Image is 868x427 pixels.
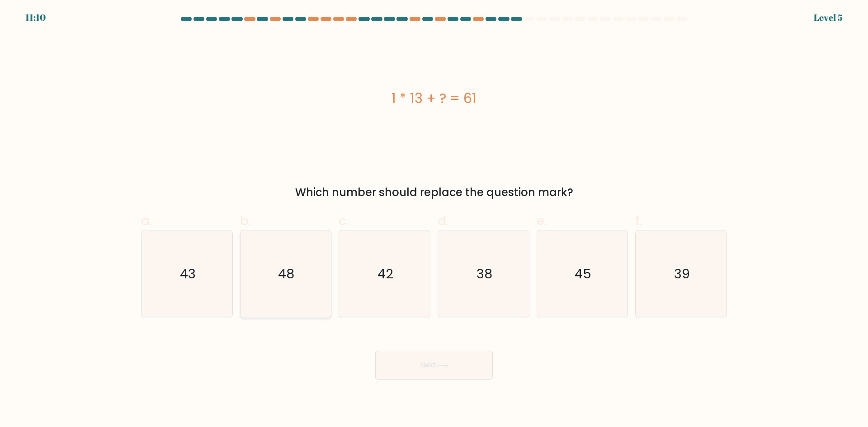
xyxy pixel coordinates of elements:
span: a. [141,212,152,230]
text: 39 [674,265,690,283]
span: b. [240,212,251,230]
div: 1 * 13 + ? = 61 [141,88,727,108]
span: e. [537,212,547,230]
div: Which number should replace the question mark? [146,184,722,201]
text: 48 [278,265,295,283]
text: 43 [180,265,196,283]
button: Next [375,351,493,380]
span: d. [438,212,448,230]
text: 42 [377,265,393,283]
div: Level 5 [814,11,843,24]
span: f. [635,212,642,230]
text: 45 [575,265,591,283]
div: 11:10 [25,11,46,24]
span: c. [339,212,349,230]
text: 38 [476,265,492,283]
